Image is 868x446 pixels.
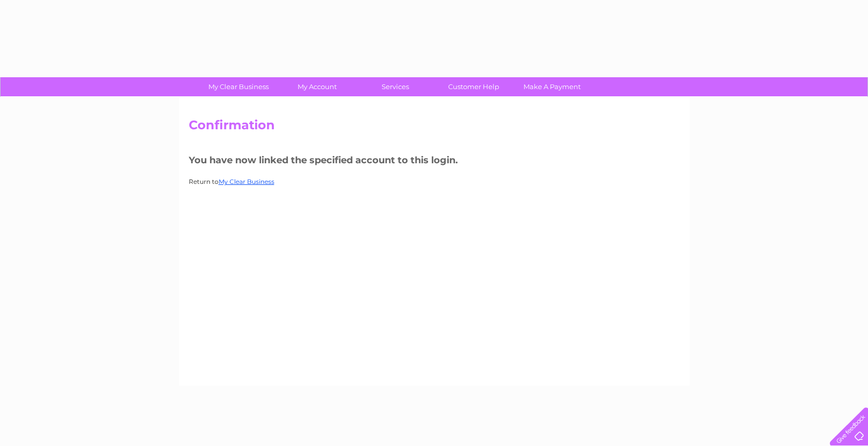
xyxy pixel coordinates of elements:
a: My Account [274,77,359,96]
a: Customer Help [431,77,516,96]
h2: Confirmation [189,118,680,138]
a: My Clear Business [196,77,281,96]
p: Return to [189,177,680,186]
a: Services [353,77,438,96]
a: My Clear Business [219,178,274,185]
a: Make A Payment [510,77,595,96]
h3: You have now linked the specified account to this login. [189,153,680,171]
